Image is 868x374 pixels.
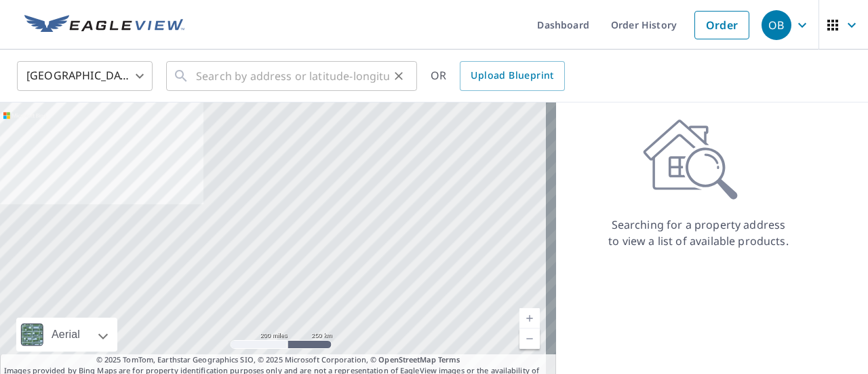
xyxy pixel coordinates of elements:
p: Searching for a property address to view a list of available products. [608,217,789,249]
div: Aerial [16,318,117,352]
button: Clear [389,67,408,86]
a: OpenStreetMap [378,354,435,364]
span: Upload Blueprint [471,67,553,84]
span: © 2025 TomTom, Earthstar Geographics SIO, © 2025 Microsoft Corporation, © [96,354,460,366]
a: Upload Blueprint [460,61,564,91]
div: [GEOGRAPHIC_DATA] [17,57,153,95]
div: OR [431,61,565,91]
a: Order [694,11,749,39]
input: Search by address or latitude-longitude [196,57,389,95]
a: Current Level 5, Zoom Out [519,329,540,349]
a: Terms [438,354,460,364]
a: Current Level 5, Zoom In [519,308,540,329]
img: EV Logo [24,15,184,35]
div: OB [762,10,791,40]
div: Aerial [47,318,84,352]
